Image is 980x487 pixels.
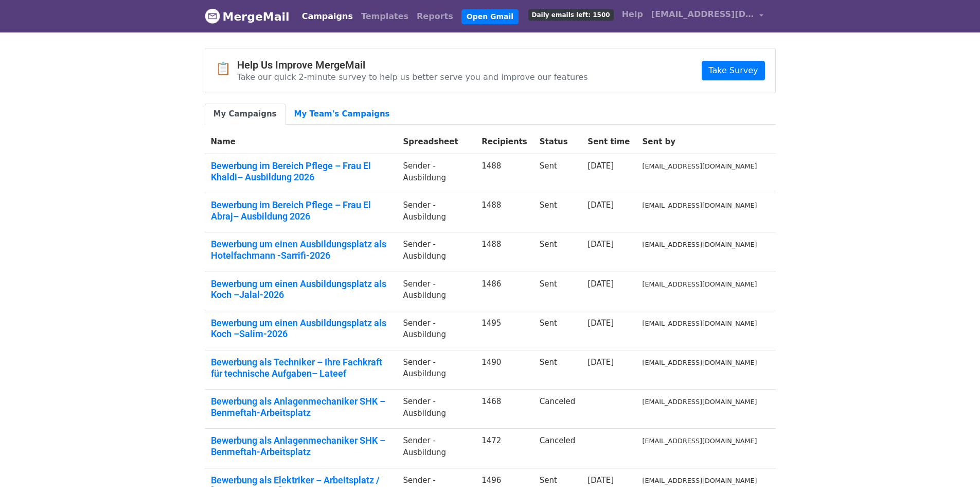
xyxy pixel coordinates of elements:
[475,193,533,232] td: 1488
[643,359,757,366] small: [EMAIL_ADDRESS][DOMAIN_NAME]
[475,130,533,154] th: Recipients
[397,350,476,389] td: Sender -Ausbildung
[533,350,582,389] td: Sent
[397,272,476,311] td: Sender -Ausbildung
[475,429,533,468] td: 1472
[533,232,582,272] td: Sent
[587,476,614,485] a: [DATE]
[528,9,614,21] span: Daily emails left: 1500
[211,396,391,418] a: Bewerbung als Anlagenmechaniker SHK – Benmeftah-Arbeitsplatz
[397,429,476,468] td: Sender -Ausbildung
[475,311,533,350] td: 1495
[357,6,413,27] a: Templates
[533,429,582,468] td: Canceled
[702,61,764,80] a: Take Survey
[286,104,399,125] a: My Team's Campaigns
[643,320,757,327] small: [EMAIL_ADDRESS][DOMAIN_NAME]
[533,272,582,311] td: Sent
[533,154,582,193] td: Sent
[587,318,614,328] a: [DATE]
[643,280,757,288] small: [EMAIL_ADDRESS][DOMAIN_NAME]
[581,130,636,154] th: Sent time
[211,317,391,340] a: Bewerbung um einen Ausbildungsplatz als Koch –Salim-2026
[643,477,757,484] small: [EMAIL_ADDRESS][DOMAIN_NAME]
[211,435,391,457] a: Bewerbung als Anlagenmechaniker SHK – Benmeftah-Arbeitsplatz
[587,279,614,289] a: [DATE]
[205,8,220,24] img: MergeMail logo
[211,199,391,222] a: Bewerbung im Bereich Pflege – Frau El Abraj– Ausbildung 2026
[461,9,519,24] a: Open Gmail
[205,104,286,125] a: My Campaigns
[524,4,618,25] a: Daily emails left: 1500
[298,6,357,27] a: Campaigns
[397,390,476,429] td: Sender -Ausbildung
[587,240,614,249] a: [DATE]
[205,130,397,154] th: Name
[475,390,533,429] td: 1468
[397,193,476,232] td: Sender -Ausbildung
[587,358,614,367] a: [DATE]
[533,193,582,232] td: Sent
[475,272,533,311] td: 1486
[533,311,582,350] td: Sent
[587,200,614,210] a: [DATE]
[533,130,582,154] th: Status
[643,241,757,248] small: [EMAIL_ADDRESS][DOMAIN_NAME]
[397,232,476,272] td: Sender -Ausbildung
[587,161,614,171] a: [DATE]
[237,72,588,82] p: Take our quick 2-minute survey to help us better serve you and improve our features
[211,239,391,261] a: Bewerbung um einen Ausbildungsplatz als Hotelfachmann -Sarrifi-2026
[533,390,582,429] td: Canceled
[211,357,391,379] a: Bewerbung als Techniker – Ihre Fachkraft für technische Aufgaben– Lateef
[651,8,754,21] span: [EMAIL_ADDRESS][DOMAIN_NAME]
[643,162,757,170] small: [EMAIL_ADDRESS][DOMAIN_NAME]
[475,232,533,272] td: 1488
[237,59,588,71] h4: Help Us Improve MergeMail
[397,154,476,193] td: Sender -Ausbildung
[211,160,391,182] a: Bewerbung im Bereich Pflege – Frau El Khaldi– Ausbildung 2026
[643,201,757,209] small: [EMAIL_ADDRESS][DOMAIN_NAME]
[216,61,237,76] span: 📋
[618,4,647,25] a: Help
[475,154,533,193] td: 1488
[643,437,757,445] small: [EMAIL_ADDRESS][DOMAIN_NAME]
[397,311,476,350] td: Sender -Ausbildung
[636,130,763,154] th: Sent by
[647,4,768,28] a: [EMAIL_ADDRESS][DOMAIN_NAME]
[475,350,533,389] td: 1490
[205,6,290,27] a: MergeMail
[211,278,391,300] a: Bewerbung um einen Ausbildungsplatz als Koch –Jalal-2026
[397,130,476,154] th: Spreadsheet
[643,398,757,406] small: [EMAIL_ADDRESS][DOMAIN_NAME]
[413,6,457,27] a: Reports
